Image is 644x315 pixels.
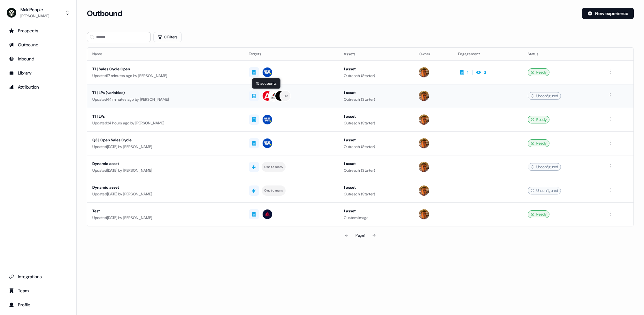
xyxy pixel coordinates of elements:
[344,215,409,221] div: Custom Image
[20,13,49,19] div: [PERSON_NAME]
[344,144,409,150] div: Outreach (Starter)
[344,96,409,103] div: Outreach (Starter)
[419,185,429,196] img: Vincent
[344,184,409,191] div: 1 asset
[92,184,239,191] div: Dynamic asset
[419,114,429,125] img: Vincent
[92,137,239,143] div: Q3 | Open Sales Cycle
[87,9,122,18] h3: Outbound
[344,137,409,143] div: 1 asset
[92,167,239,174] div: Updated [DATE] by [PERSON_NAME]
[9,287,67,294] div: Team
[419,162,429,172] img: Vincent
[344,120,409,126] div: Outreach (Starter)
[5,82,71,92] a: Go to attribution
[244,48,339,60] th: Targets
[528,139,549,147] div: Ready
[92,191,239,197] div: Updated [DATE] by [PERSON_NAME]
[528,210,549,218] div: Ready
[92,120,239,126] div: Updated 24 hours ago by [PERSON_NAME]
[484,69,486,75] div: 3
[92,208,239,214] div: Test
[92,96,239,103] div: Updated 44 minutes ago by [PERSON_NAME]
[344,208,409,214] div: 1 asset
[5,5,71,20] button: MakiPeople[PERSON_NAME]
[344,66,409,72] div: 1 asset
[9,273,67,280] div: Integrations
[5,272,71,282] a: Go to integrations
[9,302,67,308] div: Profile
[92,90,239,96] div: T1 | LPs (variables)
[92,215,239,221] div: Updated [DATE] by [PERSON_NAME]
[92,113,239,120] div: T1 | LPs
[9,28,67,34] div: Prospects
[5,300,71,310] a: Go to profile
[453,48,522,60] th: Engagement
[582,8,634,19] button: New experience
[283,93,288,99] div: + 12
[419,209,429,219] img: Vincent
[264,188,283,193] div: One to many
[528,68,549,76] div: Ready
[153,32,182,42] button: 0 Filters
[523,48,601,60] th: Status
[92,161,239,167] div: Dynamic asset
[419,138,429,148] img: Vincent
[20,6,49,13] div: MakiPeople
[528,163,561,171] div: Unconfigured
[528,92,561,100] div: Unconfigured
[419,91,429,101] img: Vincent
[467,69,469,75] div: 1
[9,42,67,48] div: Outbound
[528,116,549,123] div: Ready
[344,161,409,167] div: 1 asset
[9,56,67,62] div: Inbound
[339,48,414,60] th: Assets
[5,40,71,50] a: Go to outbound experience
[92,66,239,72] div: T1 | Sales Cycle Open
[9,70,67,76] div: Library
[92,144,239,150] div: Updated [DATE] by [PERSON_NAME]
[252,78,281,89] div: 15 accounts
[92,73,239,79] div: Updated 17 minutes ago by [PERSON_NAME]
[414,48,453,60] th: Owner
[5,54,71,64] a: Go to Inbound
[264,164,283,170] div: One to many
[9,84,67,90] div: Attribution
[87,48,244,60] th: Name
[5,286,71,296] a: Go to team
[419,67,429,77] img: Vincent
[528,187,561,194] div: Unconfigured
[344,191,409,197] div: Outreach (Starter)
[344,73,409,79] div: Outreach (Starter)
[344,90,409,96] div: 1 asset
[344,113,409,120] div: 1 asset
[5,68,71,78] a: Go to templates
[344,167,409,174] div: Outreach (Starter)
[356,232,365,239] div: Page 1
[5,26,71,36] a: Go to prospects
